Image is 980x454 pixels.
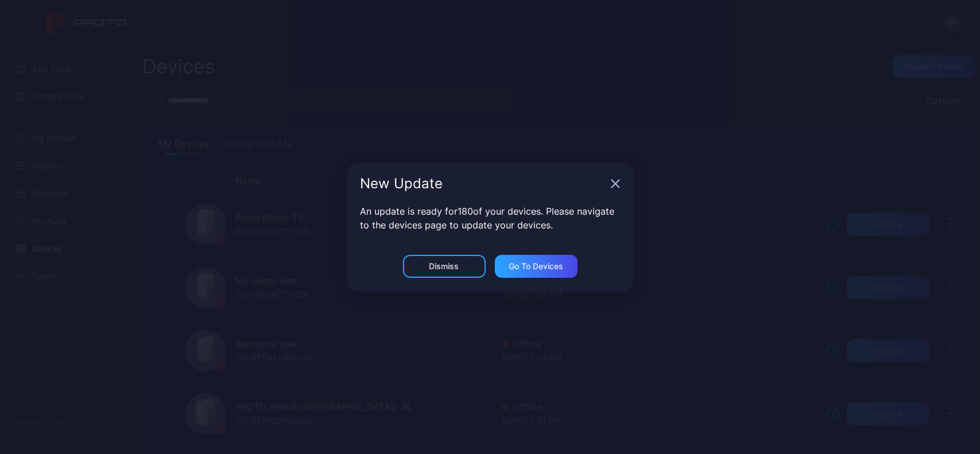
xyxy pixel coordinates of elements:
button: Dismiss [403,255,486,278]
div: New Update [361,177,606,191]
div: Go to devices [509,262,563,271]
button: Go to devices [495,255,578,278]
p: An update is ready for 180 of your devices. Please navigate to the devices page to update your de... [361,204,620,232]
div: Dismiss [429,262,459,271]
